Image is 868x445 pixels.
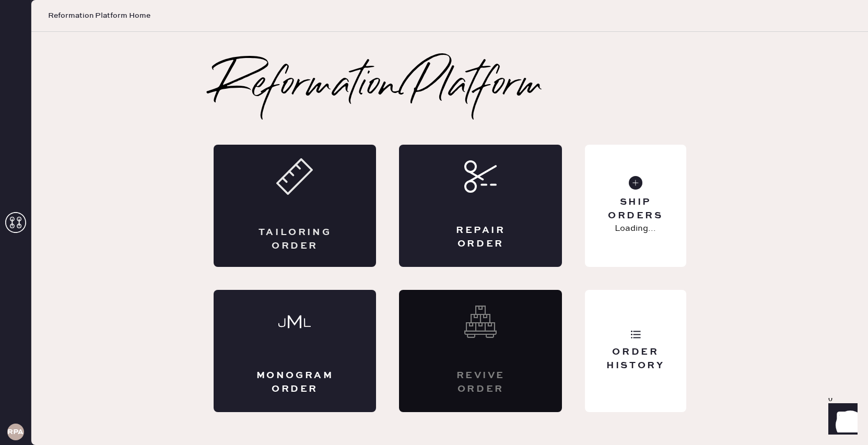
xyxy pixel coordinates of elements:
[399,290,562,412] div: Interested? Contact us at care@hemster.co
[441,369,520,395] div: Revive order
[441,224,520,250] div: Repair Order
[255,369,335,395] div: Monogram Order
[593,196,677,222] div: Ship Orders
[615,223,656,235] p: Loading...
[255,226,335,252] div: Tailoring Order
[593,346,677,372] div: Order History
[48,10,150,21] span: Reformation Platform Home
[214,65,544,107] h2: Reformation Platform
[818,398,863,443] iframe: Front Chat
[7,428,24,436] h3: RPA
